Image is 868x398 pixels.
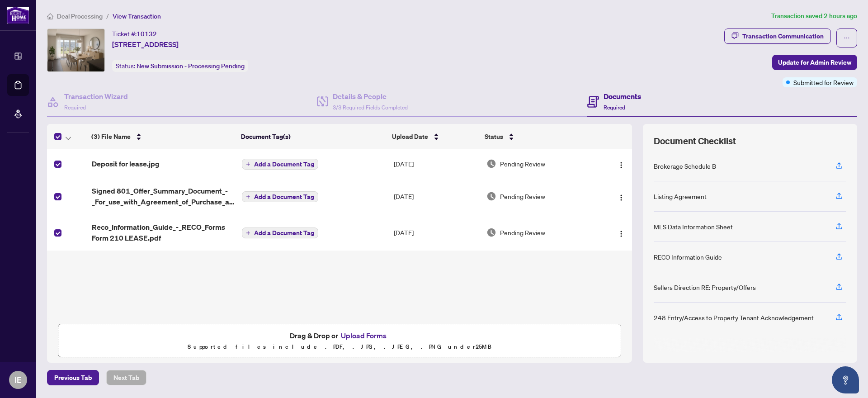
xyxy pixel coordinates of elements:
[54,370,92,385] span: Previous Tab
[58,324,621,358] span: Drag & Drop orUpload FormsSupported files include .PDF, .JPG, .JPEG, .PNG under25MB
[242,191,318,202] button: Add a Document Tag
[654,161,716,171] div: Brokerage Schedule B
[246,162,250,166] span: plus
[832,366,859,393] button: Open asap
[793,77,854,87] span: Submitted for Review
[242,191,318,203] button: Add a Document Tag
[614,156,628,171] button: Logo
[390,214,483,251] td: [DATE]
[47,29,104,71] img: IMG-S12318220_1.jpg
[92,222,235,243] span: Reco_Information_Guide_-_RECO_Forms Form 210 LEASE.pdf
[242,159,318,170] button: Add a Document Tag
[333,104,408,111] span: 3/3 Required Fields Completed
[242,227,318,239] button: Add a Document Tag
[614,189,628,204] button: Logo
[500,191,545,201] span: Pending Review
[57,12,103,20] span: Deal Processing
[654,313,814,322] div: 248 Entry/Access to Property Tenant Acknowledgement
[14,374,22,386] span: IE
[242,158,318,170] button: Add a Document Tag
[778,55,851,70] span: Update for Admin Review
[64,91,128,102] h4: Transaction Wizard
[254,161,314,167] span: Add a Document Tag
[92,185,235,207] span: Signed 801_Offer_Summary_Document_-_For_use_with_Agreement_of_Purchase_and_Sale_-_OREA.pdf
[500,227,545,237] span: Pending Review
[47,13,53,19] span: home
[7,7,29,24] img: logo
[390,178,483,214] td: [DATE]
[390,149,483,178] td: [DATE]
[742,29,824,43] div: Transaction Communication
[618,230,625,237] img: Logo
[92,158,160,169] span: Deposit for lease.jpg
[246,194,250,199] span: plus
[112,60,248,72] div: Status:
[724,28,831,44] button: Transaction Communication
[654,222,733,232] div: MLS Data Information Sheet
[254,230,314,236] span: Add a Document Tag
[618,194,625,201] img: Logo
[242,227,318,238] button: Add a Document Tag
[481,124,597,149] th: Status
[112,28,157,39] div: Ticket #:
[772,55,857,70] button: Update for Admin Review
[237,124,388,149] th: Document Tag(s)
[486,191,496,201] img: Document Status
[654,252,722,262] div: RECO Information Guide
[654,135,736,147] span: Document Checklist
[137,30,157,38] span: 10132
[246,231,250,235] span: plus
[64,341,615,352] p: Supported files include .PDF, .JPG, .JPEG, .PNG under 25 MB
[333,91,408,102] h4: Details & People
[112,39,179,50] span: [STREET_ADDRESS]
[844,35,850,41] span: ellipsis
[47,370,99,385] button: Previous Tab
[392,132,428,142] span: Upload Date
[290,330,389,341] span: Drag & Drop or
[614,225,628,240] button: Logo
[486,159,496,169] img: Document Status
[604,91,641,102] h4: Documents
[388,124,481,149] th: Upload Date
[338,330,389,341] button: Upload Forms
[618,161,625,169] img: Logo
[254,194,314,200] span: Add a Document Tag
[485,132,503,142] span: Status
[486,227,496,237] img: Document Status
[91,132,131,142] span: (3) File Name
[137,62,245,70] span: New Submission - Processing Pending
[654,282,756,292] div: Sellers Direction RE: Property/Offers
[113,12,161,20] span: View Transaction
[500,159,545,169] span: Pending Review
[64,104,86,111] span: Required
[604,104,625,111] span: Required
[771,11,857,21] article: Transaction saved 2 hours ago
[106,11,109,21] li: /
[106,370,146,385] button: Next Tab
[88,124,237,149] th: (3) File Name
[654,191,707,201] div: Listing Agreement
